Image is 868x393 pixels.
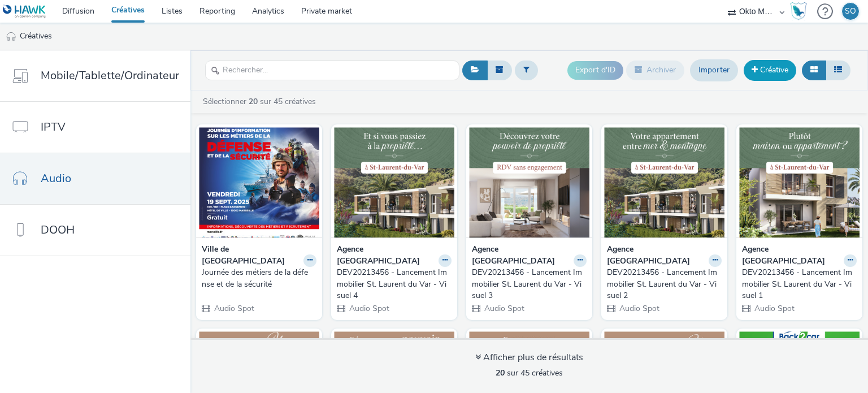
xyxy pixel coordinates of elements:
[604,127,724,237] img: DEV20213456 - Lancement Immobilier St. Laurent du Var - Visuel 2 visual
[337,267,452,301] a: DEV20213456 - Lancement Immobilier St. Laurent du Var - Visuel 4
[41,119,66,135] span: IPTV
[348,303,389,314] span: Audio Spot
[626,61,684,80] button: Archiver
[41,170,71,187] span: Audio
[496,368,563,378] span: sur 45 créatives
[496,368,505,378] strong: 20
[3,5,46,19] img: undefined Logo
[337,267,447,301] div: DEV20213456 - Lancement Immobilier St. Laurent du Var - Visuel 4
[567,61,623,79] button: Export d'ID
[202,267,312,290] div: Journée des métiers de la défense et de la sécurité
[845,3,856,20] div: SO
[472,267,582,301] div: DEV20213456 - Lancement Immobilier St. Laurent du Var - Visuel 3
[41,67,179,84] span: Mobile/Tablette/Ordinateur
[607,244,706,267] strong: Agence [GEOGRAPHIC_DATA]
[337,244,436,267] strong: Agence [GEOGRAPHIC_DATA]
[753,303,795,314] span: Audio Spot
[249,96,258,107] strong: 20
[790,2,811,20] a: Hawk Academy
[826,61,850,80] button: Liste
[475,351,583,364] div: Afficher plus de résultats
[213,303,254,314] span: Audio Spot
[334,127,454,237] img: DEV20213456 - Lancement Immobilier St. Laurent du Var - Visuel 4 visual
[739,127,860,237] img: DEV20213456 - Lancement Immobilier St. Laurent du Var - Visuel 1 visual
[202,96,320,107] a: Sélectionner sur 45 créatives
[618,303,659,314] span: Audio Spot
[472,244,571,267] strong: Agence [GEOGRAPHIC_DATA]
[690,59,738,81] a: Importer
[205,61,459,80] input: Rechercher...
[790,2,807,20] img: Hawk Academy
[6,31,17,42] img: audio
[41,222,75,238] span: DOOH
[469,127,589,237] img: DEV20213456 - Lancement Immobilier St. Laurent du Var - Visuel 3 visual
[199,127,319,237] img: Journée des métiers de la défense et de la sécurité visual
[202,244,301,267] strong: Ville de [GEOGRAPHIC_DATA]
[202,267,316,290] a: Journée des métiers de la défense et de la sécurité
[607,267,722,301] a: DEV20213456 - Lancement Immobilier St. Laurent du Var - Visuel 2
[742,244,841,267] strong: Agence [GEOGRAPHIC_DATA]
[607,267,717,301] div: DEV20213456 - Lancement Immobilier St. Laurent du Var - Visuel 2
[742,267,857,301] a: DEV20213456 - Lancement Immobilier St. Laurent du Var - Visuel 1
[742,267,852,301] div: DEV20213456 - Lancement Immobilier St. Laurent du Var - Visuel 1
[744,60,796,80] a: Créative
[802,61,826,80] button: Grille
[483,303,524,314] span: Audio Spot
[472,267,587,301] a: DEV20213456 - Lancement Immobilier St. Laurent du Var - Visuel 3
